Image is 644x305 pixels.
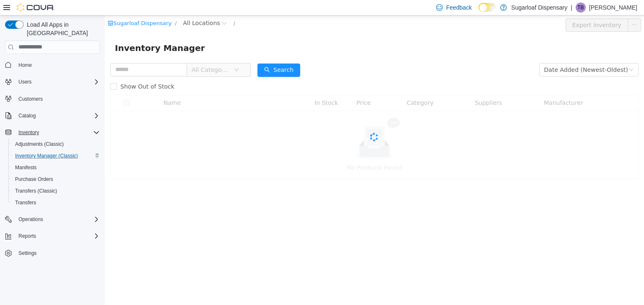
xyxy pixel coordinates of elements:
span: Inventory Manager (Classic) [15,152,78,159]
button: Reports [15,231,39,241]
span: Inventory Manager [10,26,105,39]
img: Cova [17,3,55,12]
nav: Complex example [5,56,100,281]
button: Transfers (Classic) [8,185,103,197]
button: Catalog [2,110,103,122]
span: Load All Apps in [GEOGRAPHIC_DATA] [23,20,100,37]
button: Home [2,59,103,71]
button: Transfers [8,197,103,208]
span: Settings [18,250,36,257]
button: Reports [2,230,103,242]
span: Operations [15,214,100,224]
button: Users [2,76,103,88]
span: Home [18,62,32,69]
span: Purchase Orders [15,176,53,183]
button: Operations [2,213,103,225]
a: Customers [15,94,46,104]
button: Customers [2,93,103,105]
i: icon: down [524,52,529,58]
a: Home [15,60,35,70]
span: Transfers [12,198,100,208]
span: Reports [15,231,100,241]
span: Show Out of Stock [12,68,73,74]
a: Settings [15,248,40,258]
span: Settings [15,248,100,258]
i: icon: down [129,52,134,58]
span: Adjustments (Classic) [12,139,100,149]
input: Dark Mode [478,3,496,12]
i: icon: shop [3,5,8,10]
span: All Categories [87,50,125,58]
a: icon: shopSugarloaf Dispensary [3,5,67,11]
button: Adjustments (Classic) [8,138,103,150]
span: Adjustments (Classic) [15,141,64,147]
span: Manifests [12,163,100,173]
span: Operations [18,216,43,223]
span: Customers [15,94,100,104]
a: Manifests [12,163,40,173]
span: / [129,5,130,11]
span: / [70,5,72,11]
button: icon: searchSearch [153,48,195,61]
span: Transfers [15,199,36,206]
span: Dark Mode [478,12,479,12]
span: Users [18,79,31,85]
a: Transfers [12,198,39,208]
button: Inventory [15,127,42,137]
button: Users [15,77,35,87]
span: Purchase Orders [12,174,100,184]
span: Transfers (Classic) [15,188,57,194]
button: Catalog [15,111,39,121]
span: Inventory Manager (Classic) [12,151,100,161]
span: Inventory [15,127,100,137]
p: Sugarloaf Dispensary [511,3,567,13]
span: Users [15,77,100,87]
span: Feedback [446,3,472,12]
span: Manifests [15,164,36,171]
a: Adjustments (Classic) [12,139,67,149]
span: All Locations [78,3,115,12]
div: Trevor Bjerke [576,3,586,13]
span: Transfers (Classic) [12,186,100,196]
span: Home [15,60,100,70]
button: Inventory Manager (Classic) [8,150,103,162]
p: | [571,3,572,13]
a: Purchase Orders [12,174,57,184]
button: Purchase Orders [8,173,103,185]
p: [PERSON_NAME] [589,3,637,13]
span: Catalog [18,112,36,119]
span: Reports [18,233,36,239]
span: Inventory [18,129,39,136]
button: Settings [2,247,103,259]
span: Customers [18,96,43,102]
button: icon: ellipsis [523,3,536,16]
span: TB [577,3,584,13]
a: Inventory Manager (Classic) [12,151,81,161]
button: Inventory [2,127,103,138]
a: Transfers (Classic) [12,186,60,196]
div: Date Added (Newest-Oldest) [439,48,523,61]
button: Export Inventory [461,3,523,16]
button: Manifests [8,162,103,173]
button: Operations [15,214,47,224]
span: Catalog [15,111,100,121]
